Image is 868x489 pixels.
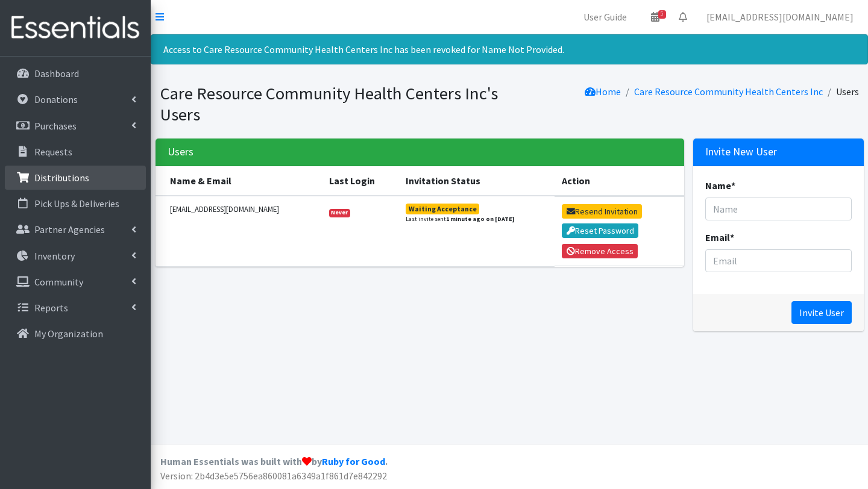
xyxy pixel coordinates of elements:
[170,204,315,215] small: [EMAIL_ADDRESS][DOMAIN_NAME]
[5,114,146,138] a: Purchases
[168,146,193,158] h3: Users
[705,198,852,220] input: Name
[705,178,735,193] label: Name
[398,166,555,196] th: Invitation Status
[555,166,684,196] th: Action
[791,301,852,324] input: Invite User
[5,244,146,268] a: Inventory
[34,93,78,105] p: Donations
[406,214,514,223] small: Last invite sent
[5,192,146,216] a: Pick Ups & Deliveries
[658,10,666,19] span: 5
[34,328,103,340] p: My Organization
[329,209,351,217] span: Never
[5,166,146,190] a: Distributions
[322,166,398,196] th: Last Login
[574,5,637,29] a: User Guide
[34,120,77,132] p: Purchases
[151,34,868,64] div: Access to Care Resource Community Health Centers Inc has been revoked for Name Not Provided.
[160,83,505,125] h1: Care Resource Community Health Centers Inc's Users
[5,217,146,241] a: Partner Agencies
[322,455,385,467] a: Ruby for Good
[34,172,89,184] p: Distributions
[5,8,146,48] img: HumanEssentials
[34,146,72,158] p: Requests
[5,140,146,164] a: Requests
[156,166,322,196] th: Name & Email
[160,455,388,467] strong: Human Essentials was built with by .
[34,302,68,314] p: Reports
[562,223,638,238] button: Reset Password
[5,270,146,294] a: Community
[731,179,735,192] abbr: required
[5,87,146,111] a: Donations
[697,5,863,29] a: [EMAIL_ADDRESS][DOMAIN_NAME]
[562,204,642,219] button: Resend Invitation
[705,230,734,244] label: Email
[34,276,83,288] p: Community
[705,249,852,272] input: Email
[641,5,669,29] a: 5
[562,244,638,258] button: Remove Access
[34,250,75,262] p: Inventory
[634,86,823,98] a: Care Resource Community Health Centers Inc
[823,83,859,101] li: Users
[5,296,146,320] a: Reports
[5,61,146,86] a: Dashboard
[34,198,119,210] p: Pick Ups & Deliveries
[705,146,777,158] h3: Invite New User
[446,215,514,223] strong: 1 minute ago on [DATE]
[409,205,477,213] div: Waiting Acceptance
[34,67,79,79] p: Dashboard
[585,86,621,98] a: Home
[160,470,387,482] span: Version: 2b4d3e5e5756ea860081a6349a1f861d7e842292
[730,231,734,243] abbr: required
[34,223,105,235] p: Partner Agencies
[5,322,146,346] a: My Organization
